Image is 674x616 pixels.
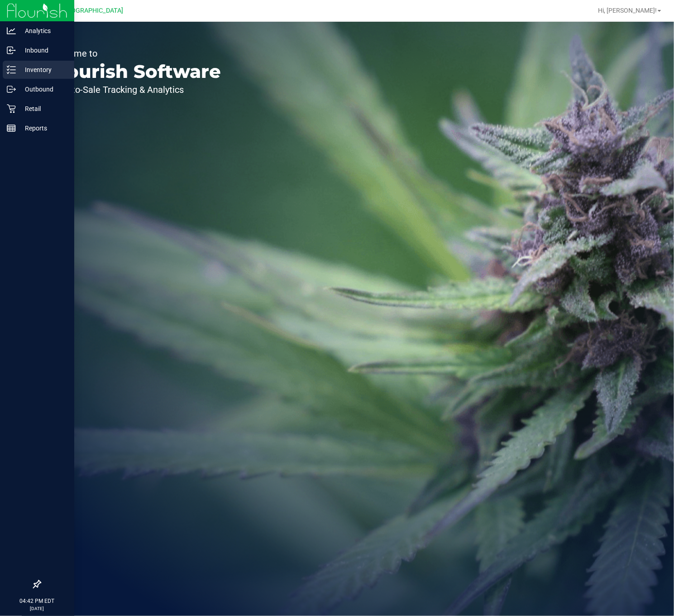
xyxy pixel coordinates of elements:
inline-svg: Inventory [7,65,16,74]
p: Retail [16,103,70,114]
p: Flourish Software [49,63,221,81]
p: Analytics [16,25,70,36]
p: 04:42 PM EDT [4,597,70,605]
p: Welcome to [49,49,221,58]
p: Inventory [16,64,70,75]
p: Reports [16,123,70,134]
span: [GEOGRAPHIC_DATA] [62,7,124,14]
iframe: Resource center [9,544,36,571]
inline-svg: Reports [7,124,16,133]
inline-svg: Retail [7,104,16,113]
inline-svg: Analytics [7,26,16,35]
p: [DATE] [4,605,70,612]
span: Hi, [PERSON_NAME]! [598,7,657,14]
inline-svg: Outbound [7,85,16,94]
inline-svg: Inbound [7,46,16,55]
p: Seed-to-Sale Tracking & Analytics [49,85,221,94]
p: Outbound [16,84,70,95]
p: Inbound [16,45,70,56]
